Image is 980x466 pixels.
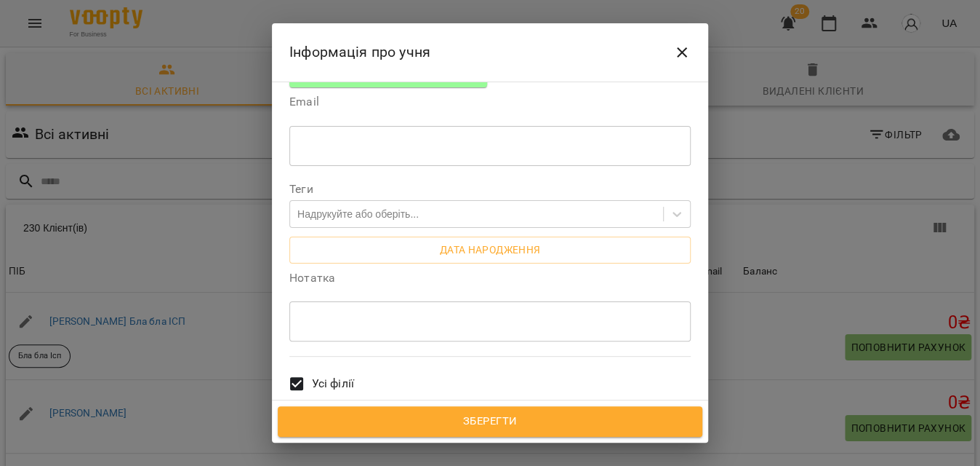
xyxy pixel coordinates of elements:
button: Close [664,35,699,70]
div: Надрукуйте або оберіть... [297,207,419,221]
button: Дата народження [289,237,691,263]
h6: Інформація про учня [289,41,430,63]
label: Нотатка [289,272,691,284]
span: Усі філії [312,375,354,392]
span: Дата народження [301,241,679,258]
span: Зберегти [294,412,686,431]
button: Зберегти [278,406,702,437]
label: Email [289,96,691,108]
label: Теги [289,183,691,195]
